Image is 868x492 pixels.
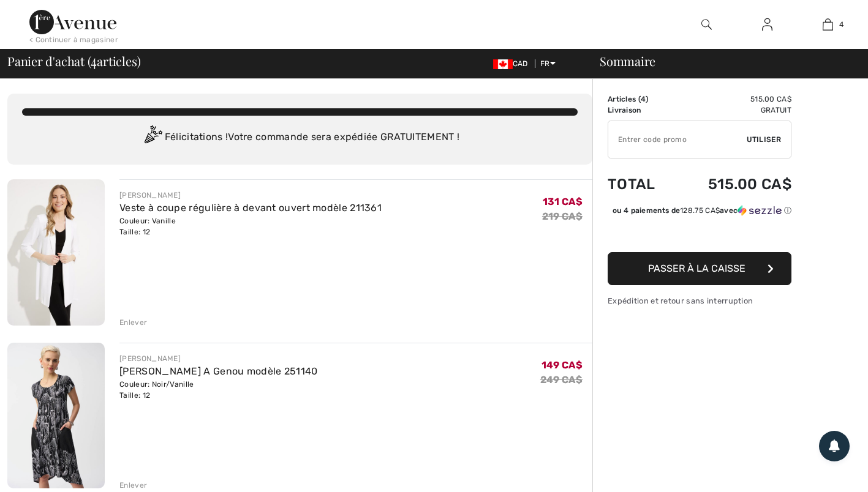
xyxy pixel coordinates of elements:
[119,317,147,328] div: Enlever
[119,190,382,201] div: [PERSON_NAME]
[119,379,318,401] div: Couleur: Noir/Vanille Taille: 12
[648,263,745,274] span: Passer à la caisse
[608,105,674,116] td: Livraison
[608,252,791,285] button: Passer à la caisse
[823,17,833,32] img: Mon panier
[608,121,747,158] input: Code promo
[752,17,782,32] a: Se connecter
[608,94,674,105] td: Articles ( )
[119,365,318,377] a: [PERSON_NAME] A Genou modèle 251140
[674,105,791,116] td: Gratuit
[540,59,556,68] span: FR
[738,205,782,216] img: Sezzle
[747,134,781,145] span: Utiliser
[119,215,382,237] div: Couleur: Vanille Taille: 12
[608,220,791,248] iframe: PayPal-paypal
[91,52,97,68] span: 4
[119,353,318,364] div: [PERSON_NAME]
[493,59,533,68] span: CAD
[29,10,116,34] img: 1ère Avenue
[493,59,513,69] img: Canadian Dollar
[119,202,382,214] a: Veste à coupe régulière à devant ouvert modèle 211361
[701,17,712,32] img: recherche
[29,34,118,45] div: < Continuer à magasiner
[674,94,791,105] td: 515.00 CA$
[542,211,583,222] s: 219 CA$
[140,125,165,150] img: Congratulation2.svg
[119,480,147,491] div: Enlever
[608,163,674,205] td: Total
[22,125,578,150] div: Félicitations ! Votre commande sera expédiée GRATUITEMENT !
[839,19,843,30] span: 4
[7,343,105,488] img: Robe Ligne A Genou modèle 251140
[7,55,140,67] span: Panier d'achat ( articles)
[608,205,791,220] div: ou 4 paiements de128.75 CA$avecSezzle Cliquez pour en savoir plus sur Sezzle
[641,95,646,103] span: 4
[762,17,772,32] img: Mes infos
[540,374,583,386] s: 249 CA$
[542,359,583,371] span: 149 CA$
[680,206,720,215] span: 128.75 CA$
[585,55,861,67] div: Sommaire
[543,196,583,207] span: 131 CA$
[7,179,105,326] img: Veste à coupe régulière à devant ouvert modèle 211361
[613,205,791,216] div: ou 4 paiements de avec
[608,295,791,307] div: Expédition et retour sans interruption
[798,17,858,32] a: 4
[674,163,791,205] td: 515.00 CA$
